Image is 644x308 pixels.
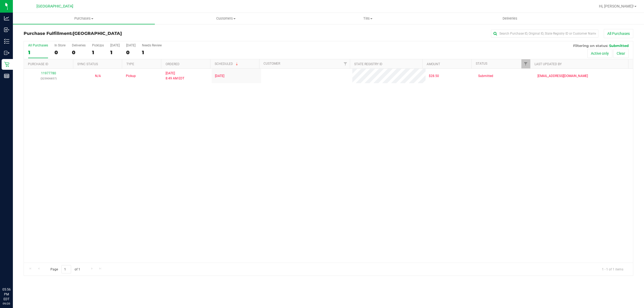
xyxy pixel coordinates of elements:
div: 1 [142,49,162,56]
inline-svg: Reports [4,73,9,79]
inline-svg: Inventory [4,39,9,44]
div: All Purchases [28,43,48,47]
a: Filter [521,59,530,68]
div: 1 [92,49,104,56]
span: Page of 1 [46,265,85,273]
h3: Purchase Fulfillment: [24,31,227,36]
div: 0 [126,49,136,56]
span: Tills [297,16,438,21]
span: Submitted [478,74,493,79]
a: Purchase ID [28,62,48,66]
a: Type [126,62,134,66]
inline-svg: Outbound [4,50,9,56]
a: Ordered [166,62,180,66]
span: 1 - 1 of 1 items [598,265,628,273]
span: Not Applicable [95,74,101,78]
iframe: Resource center [5,265,21,281]
span: Customers [155,16,297,21]
a: Last Updated By [535,62,562,66]
p: 05:56 PM EDT [2,287,10,302]
span: Purchases [13,16,155,21]
a: Sync Status [77,62,98,66]
span: Filtering on status: [573,43,608,48]
a: State Registry ID [354,62,382,66]
span: Hi, [PERSON_NAME]! [599,4,634,8]
inline-svg: Analytics [4,16,9,21]
p: 09/20 [2,302,10,306]
div: Deliveries [72,43,86,47]
span: [EMAIL_ADDRESS][DOMAIN_NAME] [537,74,588,79]
a: Purchases [13,13,155,24]
a: Tills [297,13,439,24]
span: [DATE] [215,74,224,79]
div: 1 [28,49,48,56]
a: Deliveries [439,13,581,24]
div: [DATE] [110,43,120,47]
div: 1 [110,49,120,56]
a: Customers [155,13,297,24]
div: 0 [54,49,65,56]
span: [GEOGRAPHIC_DATA] [36,4,73,9]
input: 1 [61,265,71,273]
input: Search Purchase ID, Original ID, State Registry ID or Customer Name... [491,30,598,38]
p: (325906857) [27,76,70,81]
span: $28.50 [429,74,439,79]
a: Scheduled [215,62,239,66]
div: In Store [54,43,65,47]
button: Active only [587,49,612,58]
button: N/A [95,74,101,79]
button: All Purchases [604,29,633,38]
a: Filter [341,59,350,68]
div: PickUps [92,43,104,47]
span: Deliveries [495,16,525,21]
span: [DATE] 8:49 AM EDT [166,71,184,81]
div: [DATE] [126,43,136,47]
div: Needs Review [142,43,162,47]
inline-svg: Inbound [4,27,9,32]
div: 0 [72,49,86,56]
span: Pickup [126,74,136,79]
inline-svg: Retail [4,62,9,67]
a: Status [476,62,487,65]
span: Submitted [609,43,629,48]
span: [GEOGRAPHIC_DATA] [73,31,122,36]
a: Amount [427,62,440,66]
button: Clear [613,49,629,58]
a: 11977780 [41,71,56,75]
a: Customer [264,62,280,65]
